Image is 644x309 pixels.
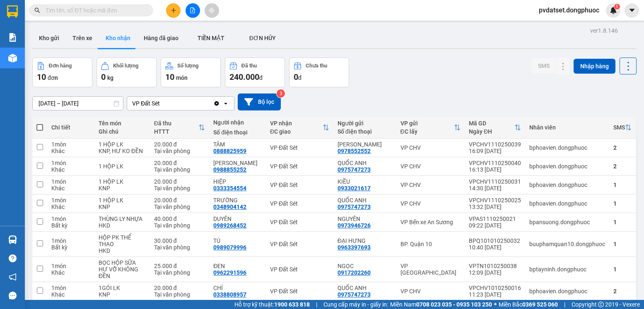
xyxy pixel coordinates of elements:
div: VP Đất Sét [270,163,329,170]
div: ver 1.8.146 [590,26,618,35]
svg: Clear value [213,100,220,107]
button: aim [205,3,219,18]
div: KIỀU [338,178,392,185]
div: VP CHV [400,200,461,207]
div: 16:13 [DATE] [469,166,521,173]
div: 1 [613,182,632,188]
sup: 1 [614,4,620,10]
div: TRƯỜNG [213,197,262,204]
span: | [316,300,317,309]
span: pvdatset.dongphuoc [532,5,606,15]
div: Chưa thu [306,63,327,69]
button: Bộ lọc [238,93,281,110]
div: TÂM [213,141,262,148]
div: 0333354554 [213,185,246,192]
div: Ghi chú [99,128,146,135]
div: 40.000 đ [154,216,205,222]
span: ĐƠN HỦY [249,35,276,41]
div: KNP [99,185,146,192]
div: HTTT [154,128,199,135]
div: 30.000 đ [154,237,205,244]
div: 0973946726 [338,222,371,229]
span: 0 [294,72,298,82]
svg: open [222,100,229,107]
div: 2 [613,163,632,170]
div: VP Đất Sét [270,200,329,207]
div: Bất kỳ [51,222,90,229]
div: bphoavien.dongphuoc [529,182,605,188]
span: đ [298,74,301,81]
div: Nhân viên [529,124,605,131]
div: 20.000 đ [154,285,205,291]
img: solution-icon [8,33,17,42]
div: Số lượng [177,63,198,69]
th: Toggle SortBy [609,117,636,139]
div: bphoavien.dongphuoc [529,144,605,151]
div: DUYÊN [213,216,262,222]
strong: 1900 633 818 [274,301,310,308]
div: buuphamquan10.dongphuoc [529,241,605,247]
span: notification [9,273,17,281]
div: VPCHV1110250031 [469,178,521,185]
div: Người gửi [338,120,392,127]
div: 12:09 [DATE] [469,269,521,276]
div: CHÍ [213,285,262,291]
div: 0975747273 [338,166,371,173]
div: 0917202260 [338,269,371,276]
div: 0933021617 [338,185,371,192]
div: 0963397693 [338,244,371,251]
div: 14:30 [DATE] [469,185,521,192]
span: Hỗ trợ kỹ thuật: [234,300,310,309]
div: bpansuong.dongphuoc [529,219,605,225]
div: VP Đất Sét [270,219,329,225]
div: VP [GEOGRAPHIC_DATA] [400,263,461,276]
div: Tên món [99,120,146,127]
div: HKD [99,222,146,229]
div: ĐC lấy [400,128,454,135]
span: món [176,74,188,81]
div: PHONG VŨ [213,160,262,166]
div: 1 [613,219,632,225]
strong: 0369 525 060 [522,301,558,308]
div: 0988855252 [213,166,246,173]
div: bphoavien.dongphuoc [529,163,605,170]
span: | [564,300,565,309]
div: 20.000 đ [154,178,205,185]
span: 1 [615,4,618,10]
div: bphoavien.dongphuoc [529,200,605,207]
span: search [34,7,40,13]
div: Số điện thoại [213,129,262,136]
div: 1 món [51,237,90,244]
div: 0975747273 [338,204,371,210]
div: BỌC HỘP SỮA [99,259,146,266]
div: ĐẠI HƯNG [338,237,392,244]
div: Khác [51,185,90,192]
div: 0989268452 [213,222,246,229]
div: NGỌC [338,263,392,269]
div: BPQ101010250032 [469,237,521,244]
div: VP Đất Sét [270,288,329,295]
div: VP CHV [400,288,461,295]
div: VP CHV [400,144,461,151]
div: VPTN1010250038 [469,263,521,269]
button: file-add [186,3,200,18]
span: Miền Bắc [499,300,558,309]
div: 0348904142 [213,204,246,210]
div: THÙNG LY NHỰA [99,216,146,222]
div: Tại văn phòng [154,166,205,173]
div: Bất kỳ [51,244,90,251]
div: VP Đất Sét [270,266,329,273]
div: Tại văn phòng [154,204,205,210]
div: VP Đất Sét [270,241,329,247]
div: 1 món [51,263,90,269]
span: Cung cấp máy in - giấy in: [323,300,388,309]
div: Đã thu [154,120,199,127]
button: Kho gửi [32,28,66,48]
span: plus [171,7,176,13]
div: KNP [99,291,146,298]
div: QUỐC ANH [338,285,392,291]
div: Khối lượng [113,63,138,69]
div: bphoavien.dongphuoc [529,288,605,295]
div: HIỆP [213,178,262,185]
sup: 3 [277,89,285,98]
